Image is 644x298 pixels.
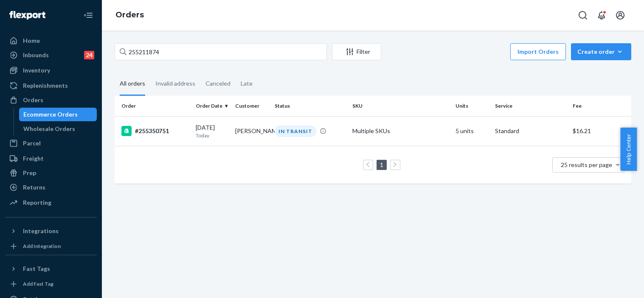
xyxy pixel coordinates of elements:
[5,34,97,47] a: Home
[23,242,61,250] div: Add Integration
[23,96,43,104] div: Orders
[332,43,381,60] button: Filter
[5,196,97,209] a: Reporting
[378,161,385,168] a: Page 1 is your current page
[452,116,492,146] td: 5 units
[109,3,151,28] ol: breadcrumbs
[155,72,195,95] div: Invalid address
[5,48,97,62] a: Inbounds24
[23,154,44,163] div: Freight
[232,116,271,146] td: [PERSON_NAME]
[452,96,492,116] th: Units
[5,166,97,180] a: Prep
[115,43,327,60] input: Search orders
[23,81,68,90] div: Replenishments
[23,125,75,133] div: Wholesale Orders
[23,110,78,119] div: Ecommerce Orders
[23,66,50,75] div: Inventory
[5,64,97,77] a: Inventory
[349,96,452,116] th: SKU
[5,79,97,92] a: Replenishments
[620,128,637,171] button: Help Center
[23,183,45,192] div: Returns
[235,102,268,109] div: Customer
[5,262,97,276] button: Fast Tags
[23,198,51,207] div: Reporting
[5,93,97,107] a: Orders
[571,43,631,60] button: Create order
[5,152,97,165] a: Freight
[495,127,566,135] p: Standard
[205,72,231,95] div: Canceled
[23,51,49,59] div: Inbounds
[5,181,97,194] a: Returns
[510,43,566,60] button: Import Orders
[115,10,144,19] a: Orders
[492,96,569,116] th: Service
[271,96,349,116] th: Status
[612,7,629,24] button: Open account menu
[115,96,192,116] th: Order
[577,47,625,56] div: Create order
[569,116,631,146] td: $16.21
[593,7,610,24] button: Open notifications
[23,139,41,148] div: Parcel
[120,72,145,96] div: All orders
[121,126,189,136] div: #255350751
[349,116,452,146] td: Multiple SKUs
[192,96,232,116] th: Order Date
[19,122,97,136] a: Wholesale Orders
[196,123,228,139] div: [DATE]
[5,241,97,251] a: Add Integration
[5,279,97,289] a: Add Fast Tag
[275,125,316,137] div: IN TRANSIT
[23,227,59,235] div: Integrations
[23,36,40,45] div: Home
[574,7,591,24] button: Open Search Box
[23,265,50,273] div: Fast Tags
[23,169,36,177] div: Prep
[196,132,228,139] p: Today
[5,136,97,150] a: Parcel
[5,224,97,238] button: Integrations
[561,161,612,168] span: 25 results per page
[241,72,253,95] div: Late
[84,51,94,59] div: 24
[332,47,381,56] div: Filter
[19,108,97,121] a: Ecommerce Orders
[9,11,45,19] img: Flexport logo
[569,96,631,116] th: Fee
[23,280,53,287] div: Add Fast Tag
[80,7,97,24] button: Close Navigation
